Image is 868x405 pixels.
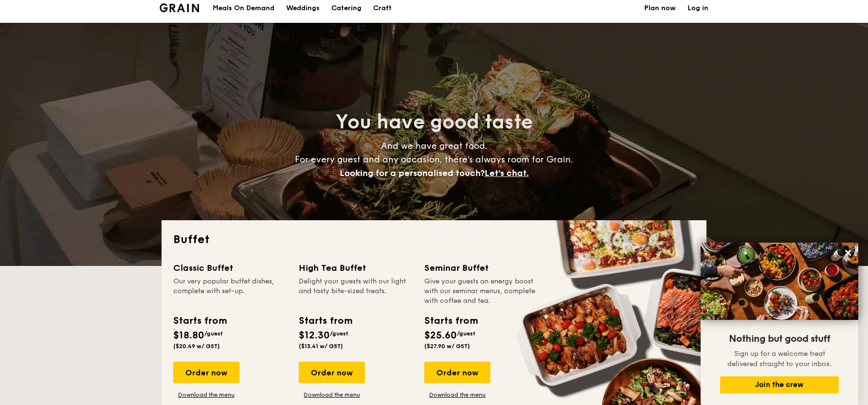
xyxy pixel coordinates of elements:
button: Close [840,245,856,261]
span: $18.80 [173,330,204,341]
div: Give your guests an energy boost with our seminar menus, complete with coffee and tea. [424,277,538,306]
span: Sign up for a welcome treat delivered straight to your inbox. [727,350,832,368]
div: Delight your guests with our light and tasty bite-sized treats. [299,277,413,306]
span: And we have great food. For every guest and any occasion, there’s always room for Grain. [295,141,573,178]
img: Grain [160,3,199,12]
div: Classic Buffet [173,261,287,275]
h2: Buffet [173,232,695,247]
span: You have good taste [336,110,533,134]
div: Order now [173,362,239,383]
a: Download the menu [173,391,239,399]
div: Our very popular buffet dishes, complete with set-up. [173,277,287,306]
a: Download the menu [424,391,490,399]
a: Logotype [160,3,199,12]
div: Starts from [424,314,477,328]
span: /guest [457,330,475,337]
span: Looking for a personalised touch? [340,168,485,178]
span: ($20.49 w/ GST) [173,343,220,350]
div: High Tea Buffet [299,261,413,275]
span: /guest [204,330,223,337]
div: Order now [299,362,365,383]
span: $12.30 [299,330,330,341]
span: /guest [330,330,348,337]
button: Join the crew [720,376,839,393]
span: ($13.41 w/ GST) [299,343,343,350]
span: ($27.90 w/ GST) [424,343,470,350]
span: Let's chat. [485,168,529,178]
div: Starts from [173,314,226,328]
div: Seminar Buffet [424,261,538,275]
span: $25.60 [424,330,457,341]
span: Nothing but good stuff [729,333,830,345]
div: Starts from [299,314,352,328]
a: Download the menu [299,391,365,399]
div: Order now [424,362,490,383]
img: DSC07876-Edit02-Large.jpeg [701,243,858,320]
